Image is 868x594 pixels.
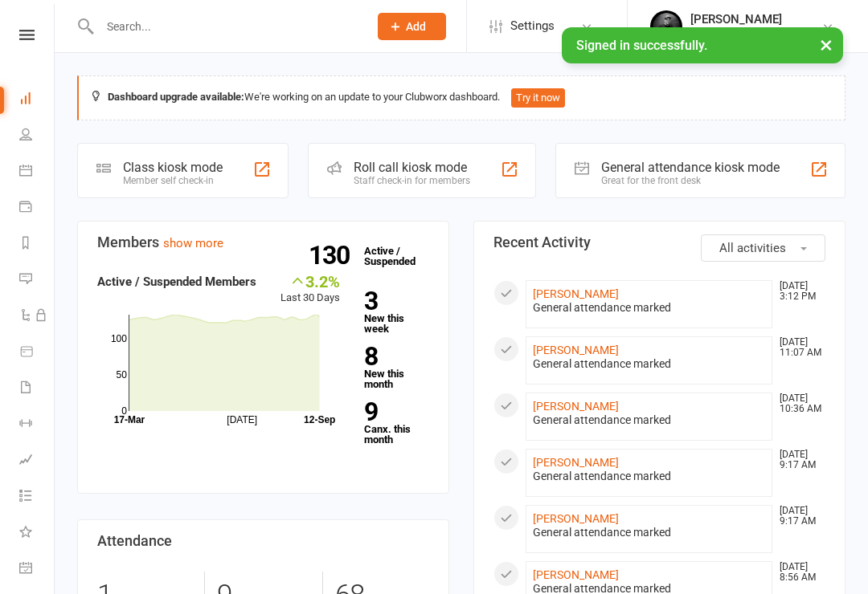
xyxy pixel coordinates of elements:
[364,289,423,313] strong: 3
[19,226,55,262] a: Reports
[364,289,429,334] a: 3New this week
[364,400,423,424] strong: 9
[77,75,845,120] div: We're working on an update to your Clubworx dashboard.
[533,344,619,356] a: [PERSON_NAME]
[690,26,782,41] div: Got Active Fitness
[772,562,825,583] time: [DATE] 8:56 AM
[97,275,256,289] strong: Active / Suspended Members
[364,400,429,445] a: 9Canx. this month
[378,13,446,40] button: Add
[163,236,223,250] a: show more
[354,175,470,186] div: Staff check-in for members
[364,344,429,389] a: 8New this month
[280,272,340,307] div: Last 30 Days
[97,533,429,549] h3: Attendance
[280,272,340,290] div: 3.2%
[493,234,825,250] h3: Recent Activity
[719,241,786,255] span: All activities
[19,551,55,588] a: General attendance kiosk mode
[772,337,825,358] time: [DATE] 11:07 AM
[533,413,765,427] div: General attendance marked
[95,15,357,38] input: Search...
[772,393,825,414] time: [DATE] 10:36 AM
[19,154,55,190] a: Calendar
[97,234,429,250] h3: Members
[533,512,619,525] a: [PERSON_NAME]
[19,118,55,154] a: People
[576,38,707,53] span: Signed in successfully.
[511,88,565,108] button: Try it now
[701,234,825,262] button: All activities
[123,160,223,175] div: Class kiosk mode
[772,281,825,302] time: [DATE] 3:12 PM
[108,91,244,103] strong: Dashboard upgrade available:
[19,335,55,371] a: Product Sales
[601,175,780,186] div: Great for the front desk
[533,568,619,581] a: [PERSON_NAME]
[309,243,356,267] strong: 130
[19,515,55,551] a: What's New
[772,506,825,527] time: [DATE] 9:17 AM
[123,175,223,186] div: Member self check-in
[19,82,55,118] a: Dashboard
[772,450,825,470] time: [DATE] 9:17 AM
[364,344,423,368] strong: 8
[650,10,682,43] img: thumb_image1544090673.png
[533,456,619,469] a: [PERSON_NAME]
[510,8,555,44] span: Settings
[406,20,426,33] span: Add
[19,443,55,479] a: Assessments
[533,357,765,371] div: General attendance marked
[812,27,841,62] button: ×
[533,301,765,315] div: General attendance marked
[533,287,619,300] a: [PERSON_NAME]
[356,234,427,279] a: 130Active / Suspended
[690,12,782,26] div: [PERSON_NAME]
[354,160,470,175] div: Roll call kiosk mode
[19,190,55,226] a: Payments
[601,160,780,175] div: General attendance kiosk mode
[533,470,765,483] div: General attendance marked
[533,400,619,413] a: [PERSON_NAME]
[533,526,765,539] div: General attendance marked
